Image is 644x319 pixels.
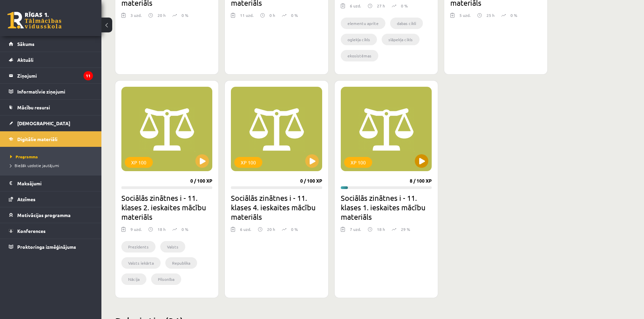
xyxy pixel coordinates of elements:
[165,257,197,269] li: Republika
[291,226,298,232] p: 0 %
[341,34,377,45] li: oglekļa cikls
[401,3,408,9] p: 0 %
[9,191,93,207] a: Atzīmes
[459,12,471,22] div: 5 uzd.
[160,241,185,252] li: Valsts
[390,18,423,29] li: dabas cikli
[401,226,410,232] p: 29 %
[130,12,142,22] div: 3 uzd.
[121,273,146,285] li: Nācija
[382,34,420,45] li: slāpekļa cikls
[17,196,35,202] span: Atzīmes
[17,212,71,218] span: Motivācijas programma
[341,193,432,221] h2: Sociālās zinātnes i - 11. klases 1. ieskaites mācību materiāls
[240,12,254,22] div: 11 uzd.
[377,226,385,232] p: 18 h
[344,157,372,168] div: XP 100
[84,71,93,80] i: 11
[9,115,93,131] a: [DEMOGRAPHIC_DATA]
[17,228,46,234] span: Konferences
[510,12,517,18] p: 0 %
[486,12,495,18] p: 25 h
[158,12,166,18] p: 20 h
[10,163,59,168] span: Biežāk uzdotie jautājumi
[17,57,33,63] span: Aktuāli
[350,3,361,13] div: 6 uzd.
[341,18,385,29] li: elementu aprite
[17,136,57,142] span: Digitālie materiāli
[10,162,95,168] a: Biežāk uzdotie jautājumi
[17,41,34,47] span: Sākums
[151,273,181,285] li: Pilsonība
[17,244,76,250] span: Proktoringa izmēģinājums
[240,226,251,236] div: 6 uzd.
[9,207,93,223] a: Motivācijas programma
[17,84,93,99] legend: Informatīvie ziņojumi
[17,176,93,191] legend: Maksājumi
[17,68,93,83] legend: Ziņojumi
[130,226,142,236] div: 9 uzd.
[158,226,166,232] p: 18 h
[350,226,361,236] div: 7 uzd.
[121,241,156,252] li: Prezidents
[9,68,93,83] a: Ziņojumi11
[377,3,385,9] p: 27 h
[125,157,153,168] div: XP 100
[121,193,212,221] h2: Sociālās zinātnes i - 11. klases 2. ieskaites mācību materiāls
[9,176,93,191] a: Maksājumi
[17,104,50,110] span: Mācību resursi
[291,12,298,18] p: 0 %
[9,84,93,99] a: Informatīvie ziņojumi
[9,131,93,147] a: Digitālie materiāli
[7,12,62,29] a: Rīgas 1. Tālmācības vidusskola
[10,154,95,160] a: Programma
[9,100,93,115] a: Mācību resursi
[9,36,93,52] a: Sākums
[182,12,188,18] p: 0 %
[17,120,70,126] span: [DEMOGRAPHIC_DATA]
[121,257,161,269] li: Valsts iekārta
[341,50,378,61] li: ekosistēmas
[9,239,93,255] a: Proktoringa izmēģinājums
[269,12,275,18] p: 0 h
[9,223,93,239] a: Konferences
[231,193,322,221] h2: Sociālās zinātnes i - 11. klases 4. ieskaites mācību materiāls
[267,226,275,232] p: 20 h
[9,52,93,68] a: Aktuāli
[10,154,38,159] span: Programma
[234,157,262,168] div: XP 100
[182,226,188,232] p: 0 %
